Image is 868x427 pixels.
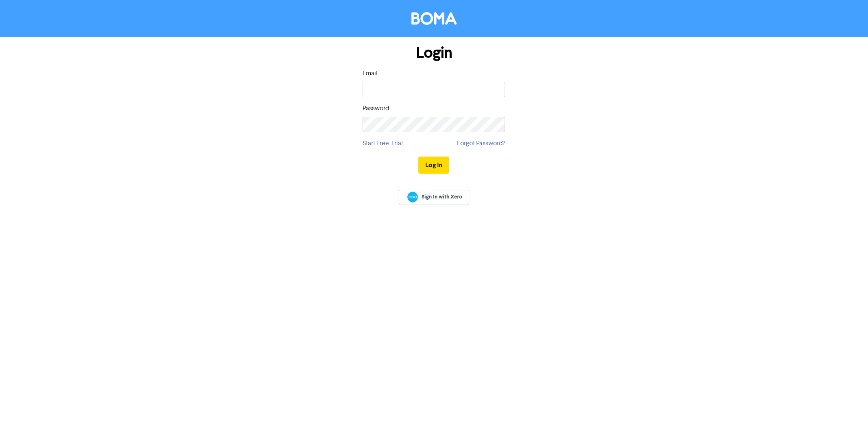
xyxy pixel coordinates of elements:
label: Email [363,69,378,78]
span: Sign In with Xero [422,193,462,200]
h1: Login [363,44,505,62]
img: BOMA Logo [411,12,457,25]
a: Sign In with Xero [399,190,469,204]
a: Forgot Password? [457,139,505,148]
label: Password [363,104,389,113]
a: Start Free Trial [363,139,403,148]
button: Log In [418,157,449,174]
img: Xero logo [407,192,418,203]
